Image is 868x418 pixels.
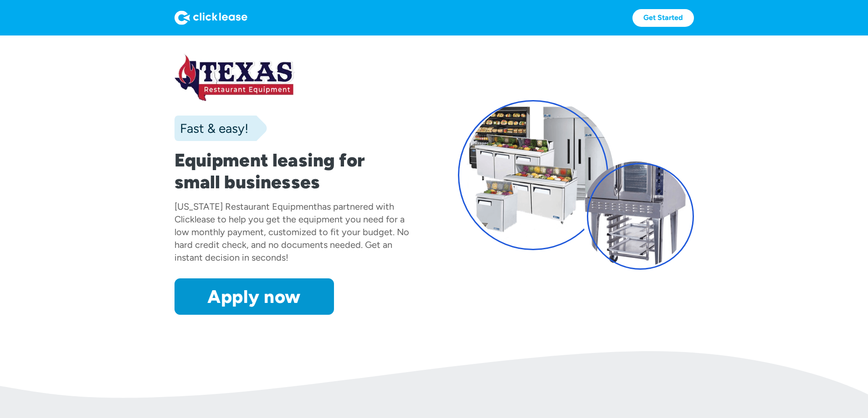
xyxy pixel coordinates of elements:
div: has partnered with Clicklease to help you get the equipment you need for a low monthly payment, c... [175,201,409,263]
img: Logo [175,10,247,25]
h1: Equipment leasing for small businesses [175,149,411,193]
a: Get Started [632,9,694,27]
div: Fast & easy! [175,119,248,137]
div: [US_STATE] Restaurant Equipment [175,201,317,212]
a: Apply now [175,278,334,315]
